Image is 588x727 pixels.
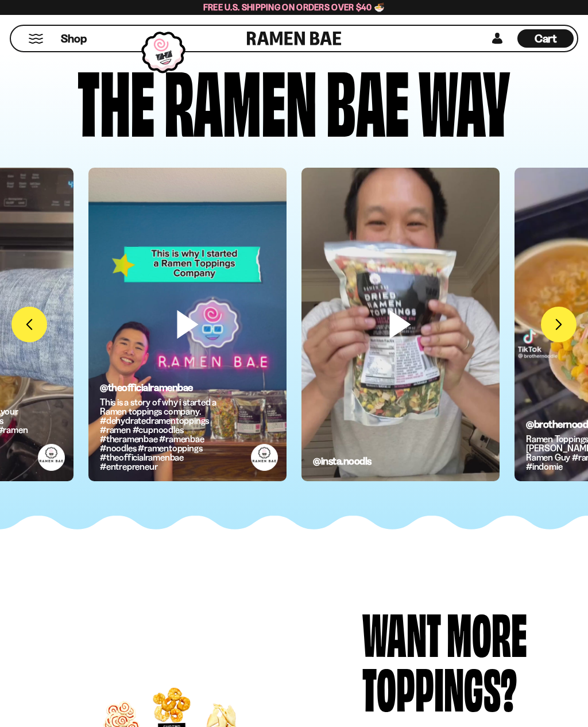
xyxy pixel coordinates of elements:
a: Shop [61,29,87,48]
span: Shop [61,31,87,47]
div: way [419,54,510,142]
div: More [447,605,527,659]
div: Want [362,605,441,659]
div: Bae [326,54,409,142]
p: This is a story of why i started a Ramen toppings company. #dehydratedramentoppings #ramen #cupno... [100,397,241,471]
div: Ramen [164,54,317,142]
div: Toppings? [362,659,517,714]
div: The [78,54,155,142]
button: Next [541,307,577,342]
button: Previous [11,307,47,342]
span: Free U.S. Shipping on Orders over $40 🍜 [203,2,385,13]
h6: @theofficialramenbae [100,382,241,393]
button: Mobile Menu Trigger [28,34,44,44]
span: Cart [535,32,557,45]
h6: @insta.noodls [313,456,372,466]
div: Cart [517,26,574,51]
